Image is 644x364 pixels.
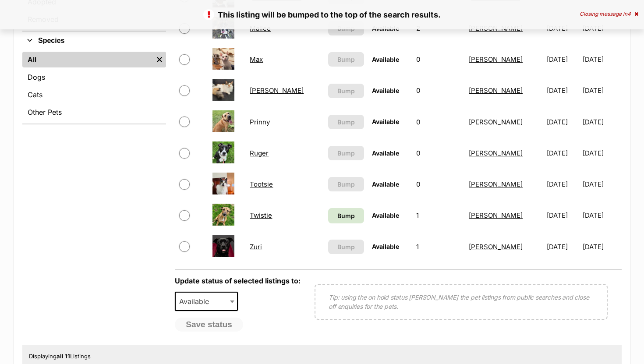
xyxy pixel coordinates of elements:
span: Displaying Listings [29,353,91,360]
a: [PERSON_NAME] [469,55,523,64]
td: [DATE] [583,107,621,137]
a: [PERSON_NAME] [469,118,523,126]
button: Bump [328,240,364,254]
a: [PERSON_NAME] [469,86,523,95]
span: Available [372,56,399,63]
a: Ruger [250,149,269,157]
td: [DATE] [543,44,581,74]
a: Zuri [250,243,262,251]
span: 4 [627,11,631,17]
span: Available [372,25,399,32]
span: Bump [337,117,355,127]
a: [PERSON_NAME] [469,180,523,188]
p: This listing will be bumped to the top of the search results. [9,9,635,21]
td: 0 [413,169,464,199]
td: [DATE] [583,44,621,74]
span: Available [372,118,399,125]
td: [DATE] [583,138,621,168]
strong: all 11 [57,353,70,360]
button: Bump [328,146,364,160]
span: Available [372,149,399,157]
td: [DATE] [583,232,621,262]
td: [DATE] [543,75,581,106]
td: [DATE] [543,232,581,262]
button: Bump [328,177,364,191]
div: Species [22,50,166,124]
button: Save status [175,318,243,332]
a: Tootsie [250,180,273,188]
span: Available [175,292,238,311]
td: [DATE] [583,169,621,199]
div: Closing message in [580,11,638,17]
td: [DATE] [583,75,621,106]
td: 0 [413,138,464,168]
span: Bump [337,211,355,220]
td: 0 [413,107,464,137]
a: Cats [22,87,166,102]
p: Tip: using the on hold status [PERSON_NAME] the pet listings from public searches and close off e... [329,293,594,311]
span: Available [372,180,399,188]
td: 0 [413,75,464,106]
span: Bump [337,86,355,95]
span: Available [372,212,399,219]
label: Update status of selected listings to: [175,276,301,285]
a: Remove filter [153,52,166,67]
a: [PERSON_NAME] [469,149,523,157]
td: 1 [413,232,464,262]
td: [DATE] [543,169,581,199]
a: Dogs [22,69,166,85]
td: [DATE] [543,107,581,137]
td: [DATE] [583,200,621,230]
span: Available [372,243,399,250]
td: [DATE] [543,138,581,168]
span: Bump [337,148,355,158]
span: Available [372,87,399,94]
a: [PERSON_NAME] [250,86,304,95]
a: Twistie [250,211,272,219]
button: Bump [328,115,364,129]
span: Bump [337,55,355,64]
td: 1 [413,200,464,230]
button: Species [22,35,166,46]
a: Max [250,55,263,64]
span: Bump [337,180,355,189]
span: Bump [337,242,355,251]
a: Prinny [250,118,270,126]
td: [DATE] [543,200,581,230]
span: Available [176,295,218,307]
button: Bump [328,84,364,98]
td: 0 [413,44,464,74]
a: Other Pets [22,104,166,120]
a: Bump [328,208,364,223]
a: [PERSON_NAME] [469,243,523,251]
a: All [22,52,153,67]
a: [PERSON_NAME] [469,211,523,219]
button: Bump [328,52,364,67]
